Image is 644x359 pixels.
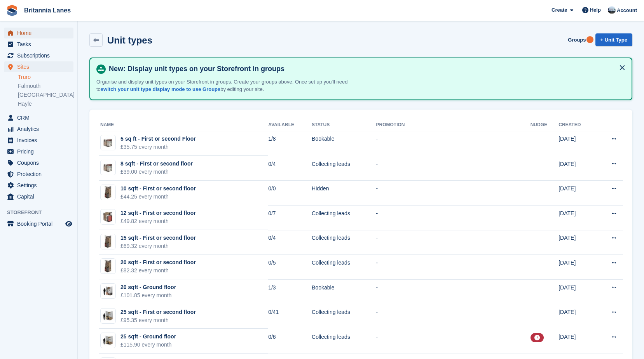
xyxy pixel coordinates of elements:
[268,279,312,304] td: 1/3
[312,156,376,181] td: Collecting leads
[590,6,601,14] span: Help
[312,119,376,131] th: Status
[312,304,376,329] td: Collecting leads
[376,131,530,156] td: -
[4,124,73,134] a: menu
[376,304,530,329] td: -
[558,329,596,354] td: [DATE]
[120,185,196,193] div: 10 sqft - First or second floor
[17,191,64,202] span: Capital
[101,86,220,92] a: switch your unit type display mode to use Groups
[120,135,196,143] div: 5 sq ft - First or second Floor
[4,39,73,50] a: menu
[17,28,64,38] span: Home
[558,279,596,304] td: [DATE]
[268,181,312,206] td: 0/0
[312,181,376,206] td: Hidden
[107,35,152,45] h2: Unit types
[101,259,115,274] img: Locker%20Large%20-%20Plain.jpg
[4,218,73,229] a: menu
[96,78,368,93] p: Organise and display unit types on your Storefront in groups. Create your groups above. Once set ...
[120,291,176,300] div: £101.85 every month
[21,4,74,17] a: Britannia Lanes
[4,50,73,61] a: menu
[6,5,18,16] img: stora-icon-8386f47178a22dfd0bd8f6a31ec36ba5ce8667c1dd55bd0f319d3a0aa187defe.svg
[17,112,64,123] span: CRM
[18,73,73,81] a: Truro
[17,135,64,146] span: Invoices
[376,329,530,354] td: -
[268,255,312,280] td: 0/5
[558,230,596,255] td: [DATE]
[17,157,64,168] span: Coupons
[558,131,596,156] td: [DATE]
[17,50,64,61] span: Subscriptions
[17,124,64,134] span: Analytics
[4,135,73,146] a: menu
[120,160,193,168] div: 8 sqft - First or second floor
[64,219,73,228] a: Preview store
[268,131,312,156] td: 1/8
[268,156,312,181] td: 0/4
[268,119,312,131] th: Available
[565,33,589,46] a: Groups
[101,160,115,175] img: Locker%20Small%20-%20Plain.jpg
[17,61,64,72] span: Sites
[268,304,312,329] td: 0/41
[376,205,530,230] td: -
[120,283,176,291] div: 20 sqft - Ground floor
[17,169,64,179] span: Protection
[120,333,176,341] div: 25 sqft - Ground floor
[552,6,567,14] span: Create
[376,156,530,181] td: -
[101,209,115,224] img: Locker%20Medium%202%20-%20Plain.jpg
[268,230,312,255] td: 0/4
[312,230,376,255] td: Collecting leads
[558,255,596,280] td: [DATE]
[312,279,376,304] td: Bookable
[312,255,376,280] td: Collecting leads
[4,180,73,191] a: menu
[17,146,64,157] span: Pricing
[101,185,115,200] img: Locker%20Large%20-%20Plain.jpg
[558,205,596,230] td: [DATE]
[120,267,196,275] div: £82.32 every month
[312,131,376,156] td: Bookable
[4,61,73,72] a: menu
[18,82,73,90] a: Falmouth
[531,119,559,131] th: Nudge
[312,329,376,354] td: Collecting leads
[99,119,268,131] th: Name
[4,191,73,202] a: menu
[4,112,73,123] a: menu
[120,316,196,324] div: £95.35 every month
[120,341,176,349] div: £115.90 every month
[558,304,596,329] td: [DATE]
[608,6,616,14] img: John Millership
[4,28,73,38] a: menu
[101,286,115,297] img: 20-sqft-unit.jpg
[376,181,530,206] td: -
[17,39,64,50] span: Tasks
[106,64,625,73] h4: New: Display unit types on your Storefront in groups
[101,310,115,321] img: 25-sqft-unit.jpg
[4,157,73,168] a: menu
[595,33,632,46] a: + Unit Type
[312,205,376,230] td: Collecting leads
[120,217,196,225] div: £49.82 every month
[120,234,196,242] div: 15 sqft - First or second floor
[376,279,530,304] td: -
[617,7,637,14] span: Account
[101,135,115,150] img: Locker%20Small%20-%20Plain.jpg
[101,335,115,346] img: 25-sqft-unit.jpg
[17,180,64,191] span: Settings
[18,100,73,108] a: Hayle
[120,143,196,151] div: £35.75 every month
[558,156,596,181] td: [DATE]
[17,218,64,229] span: Booking Portal
[101,234,115,249] img: Locker%20Large%20-%20Plain.jpg
[120,308,196,316] div: 25 sqft - First or second floor
[120,258,196,267] div: 20 sqft - First or second floor
[376,119,530,131] th: Promotion
[558,181,596,206] td: [DATE]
